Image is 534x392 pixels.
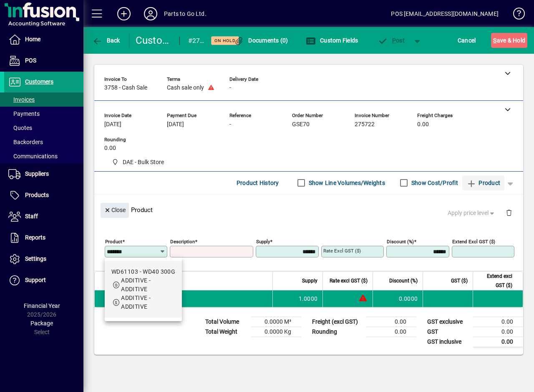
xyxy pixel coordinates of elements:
[98,206,131,214] app-page-header-button: Close
[8,96,35,103] span: Invoices
[4,121,83,135] a: Quotes
[170,238,195,244] mat-label: Description
[4,149,83,163] a: Communications
[378,37,405,44] span: ost
[493,37,496,44] span: S
[423,327,473,337] td: GST
[308,327,366,337] td: Rounding
[25,192,49,198] span: Products
[25,170,49,177] span: Suppliers
[355,121,375,128] span: 275722
[417,121,429,128] span: 0.00
[4,164,83,185] a: Suppliers
[201,317,251,327] td: Total Volume
[25,277,46,283] span: Support
[232,33,290,48] button: Documents (0)
[104,137,154,142] span: Rounding
[24,302,60,309] span: Financial Year
[304,33,360,48] button: Custom Fields
[108,157,167,167] span: DAE - Bulk Store
[25,213,38,220] span: Staff
[387,238,414,244] mat-label: Discount (%)
[391,7,499,20] div: POS [EMAIL_ADDRESS][DOMAIN_NAME]
[111,6,137,21] button: Add
[136,34,171,47] div: Customer Invoice
[234,37,288,44] span: Documents (0)
[373,290,423,307] td: 0.0000
[30,320,53,327] span: Package
[104,203,126,217] span: Close
[25,36,40,42] span: Home
[251,317,301,327] td: 0.0000 M³
[8,110,40,117] span: Payments
[392,37,396,44] span: P
[330,276,368,285] span: Rate excl GST ($)
[448,209,496,217] span: Apply price level
[423,337,473,347] td: GST inclusive
[25,255,46,262] span: Settings
[167,85,204,91] span: Cash sale only
[229,85,231,91] span: -
[292,121,310,128] span: GSE70
[473,337,523,347] td: 0.00
[4,270,83,291] a: Support
[499,203,519,223] button: Delete
[233,175,282,190] button: Product History
[444,205,499,220] button: Apply price level
[423,317,473,327] td: GST exclusive
[499,209,519,216] app-page-header-button: Delete
[4,29,83,50] a: Home
[90,33,122,48] button: Back
[410,179,458,187] label: Show Cost/Profit
[104,85,147,91] span: 3758 - Cash Sale
[156,276,181,285] span: Description
[306,37,358,44] span: Custom Fields
[302,276,317,285] span: Supply
[164,7,207,20] div: Parts to Go Ltd.
[8,139,43,145] span: Backorders
[4,227,83,248] a: Reports
[307,179,385,187] label: Show Line Volumes/Weights
[473,327,523,337] td: 0.00
[452,238,495,244] mat-label: Extend excl GST ($)
[451,276,468,285] span: GST ($)
[123,158,164,167] span: DAE - Bulk Store
[136,294,146,303] span: DAE - Bulk Store
[201,327,251,337] td: Total Weight
[456,33,478,48] button: Cancel
[8,125,32,131] span: Quotes
[308,317,366,327] td: Freight (excl GST)
[105,238,122,244] mat-label: Product
[214,38,236,43] span: On hold
[299,295,318,303] span: 1.0000
[104,121,121,128] span: [DATE]
[4,92,83,107] a: Invoices
[4,185,83,206] a: Products
[458,34,476,47] span: Cancel
[4,107,83,121] a: Payments
[389,276,418,285] span: Discount (%)
[104,145,116,152] span: 0.00
[83,33,129,48] app-page-header-button: Back
[4,50,83,71] a: POS
[491,33,527,48] button: Save & Hold
[237,176,279,190] span: Product History
[137,6,164,21] button: Profile
[4,206,83,227] a: Staff
[373,33,409,48] button: Post
[92,37,120,44] span: Back
[229,121,231,128] span: -
[188,34,204,47] div: #275722
[478,272,512,290] span: Extend excl GST ($)
[25,78,53,85] span: Customers
[8,153,58,160] span: Communications
[366,327,416,337] td: 0.00
[256,238,270,244] mat-label: Supply
[4,135,83,149] a: Backorders
[507,2,524,29] a: Knowledge Base
[167,121,184,128] span: [DATE]
[473,317,523,327] td: 0.00
[323,248,361,254] mat-label: Rate excl GST ($)
[4,249,83,270] a: Settings
[25,57,36,64] span: POS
